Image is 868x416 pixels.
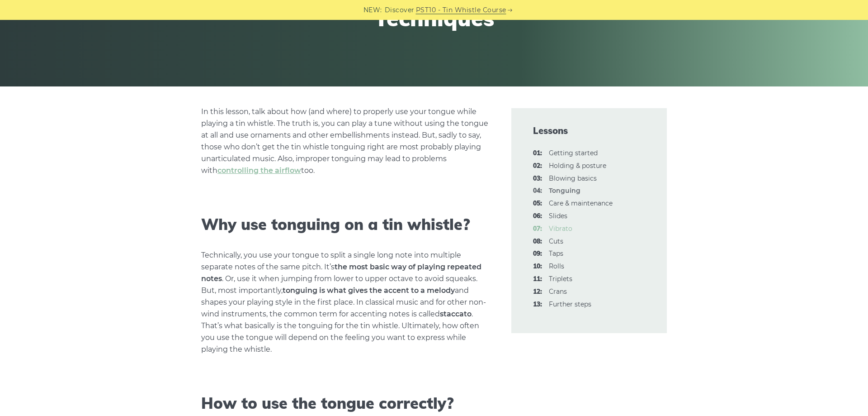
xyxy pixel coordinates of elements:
[549,174,597,182] a: 03:Blowing basics
[549,300,591,308] a: 13:Further steps
[533,198,542,209] span: 05:
[533,124,645,137] span: Lessons
[201,106,490,177] p: In this lesson, talk about how (and where) to properly use your tongue while playing a tin whistl...
[533,236,542,247] span: 08:
[549,199,613,207] a: 05:Care & maintenance
[533,211,542,222] span: 06:
[549,249,563,258] a: 09:Taps
[533,249,542,259] span: 09:
[533,173,542,184] span: 03:
[416,5,506,15] a: PST10 - Tin Whistle Course
[549,262,564,270] a: 10:Rolls
[533,299,542,310] span: 13:
[201,215,490,234] h2: Why use tonguing on a tin whistle?
[549,162,606,170] a: 02:Holding & posture
[201,249,490,355] p: Technically, you use your tongue to split a single long note into multiple separate notes of the ...
[549,287,567,296] a: 12:Crans
[533,186,542,196] span: 04:
[201,263,481,283] strong: the most basic way of playing repeated notes
[533,148,542,159] span: 01:
[549,186,580,195] strong: Tonguing
[385,5,415,15] span: Discover
[283,286,455,295] strong: tonguing is what gives the accent to a melody
[549,275,572,283] a: 11:Triplets
[533,224,542,234] span: 07:
[549,149,598,157] a: 01:Getting started
[549,212,567,220] a: 06:Slides
[533,274,542,285] span: 11:
[217,166,301,175] a: controlling the airflow
[549,225,572,233] a: 07:Vibrato
[533,161,542,172] span: 02:
[363,5,382,15] span: NEW:
[549,237,563,245] a: 08:Cuts
[533,261,542,272] span: 10:
[533,287,542,297] span: 12:
[201,394,490,413] h2: How to use the tongue correctly?
[440,310,472,318] strong: staccato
